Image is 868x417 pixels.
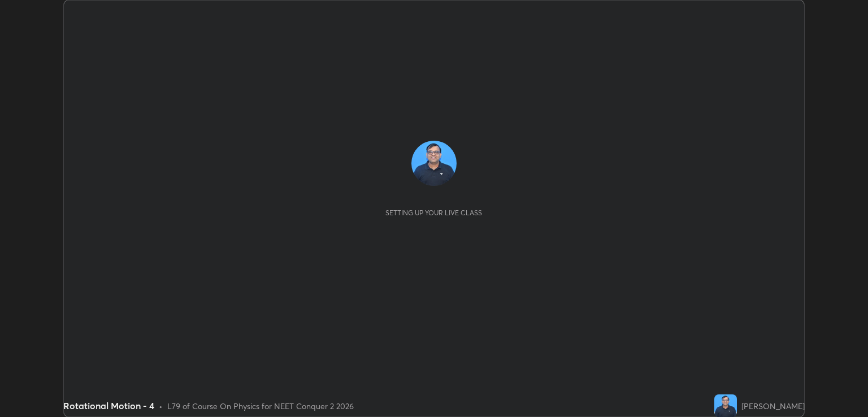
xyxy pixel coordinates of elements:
[385,208,482,217] div: Setting up your live class
[411,141,457,186] img: c8efc32e9f1a4c10bde3d70895648330.jpg
[63,399,154,412] div: Rotational Motion - 4
[714,394,737,417] img: c8efc32e9f1a4c10bde3d70895648330.jpg
[741,400,805,412] div: [PERSON_NAME]
[167,400,354,412] div: L79 of Course On Physics for NEET Conquer 2 2026
[159,400,163,412] div: •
